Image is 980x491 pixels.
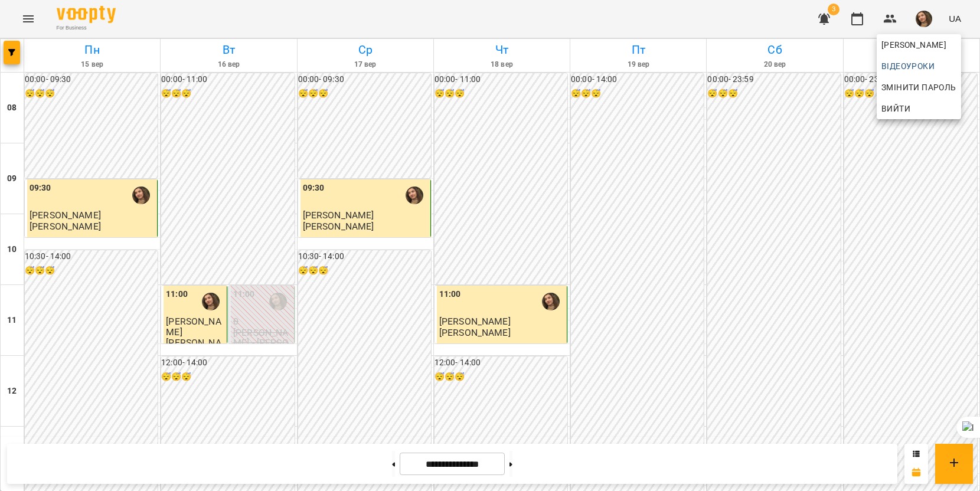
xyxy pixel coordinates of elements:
[877,98,961,119] button: Вийти
[877,55,939,77] a: Відеоуроки
[881,80,956,94] span: Змінити пароль
[881,38,956,52] span: [PERSON_NAME]
[881,102,910,116] span: Вийти
[881,59,935,73] span: Відеоуроки
[877,34,961,55] a: [PERSON_NAME]
[877,77,961,98] a: Змінити пароль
